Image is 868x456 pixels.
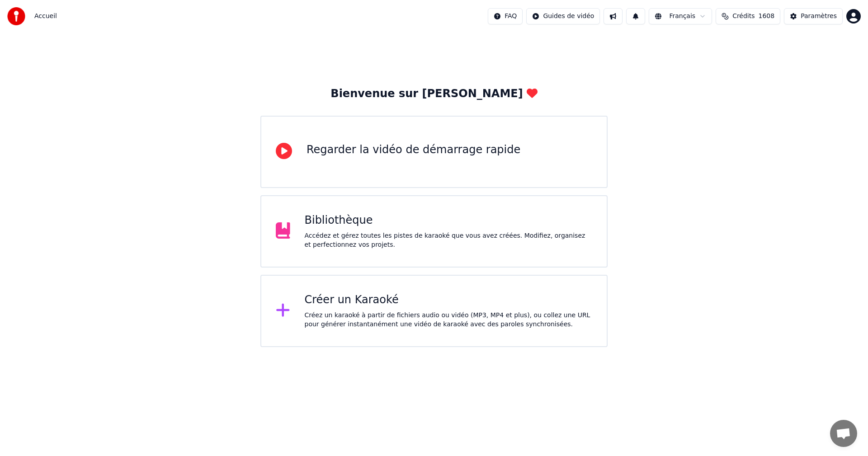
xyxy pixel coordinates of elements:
[784,8,843,24] button: Paramètres
[305,231,593,249] div: Accédez et gérez toutes les pistes de karaoké que vous avez créées. Modifiez, organisez et perfec...
[716,8,780,24] button: Crédits1608
[488,8,523,24] button: FAQ
[34,12,57,21] span: Accueil
[330,87,537,101] div: Bienvenue sur [PERSON_NAME]
[7,7,25,25] img: youka
[305,213,593,228] div: Bibliothèque
[526,8,600,24] button: Guides de vidéo
[34,12,57,21] nav: breadcrumb
[732,12,755,21] span: Crédits
[305,293,593,307] div: Créer un Karaoké
[307,143,520,157] div: Regarder la vidéo de démarrage rapide
[759,12,775,21] span: 1608
[801,12,837,21] div: Paramètres
[830,420,857,447] div: Ouvrir le chat
[305,311,593,329] div: Créez un karaoké à partir de fichiers audio ou vidéo (MP3, MP4 et plus), ou collez une URL pour g...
